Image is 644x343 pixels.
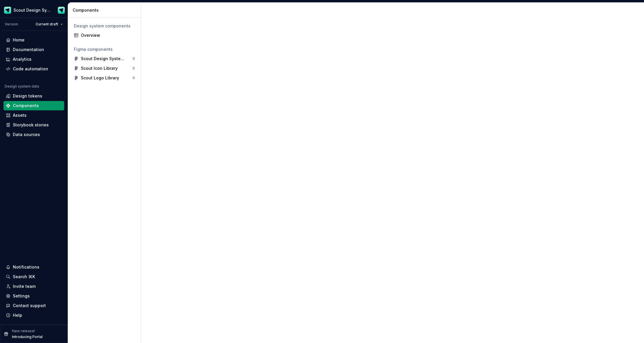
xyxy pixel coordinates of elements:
[12,335,43,339] p: Introducing Portal
[4,91,64,101] a: Design tokens
[12,329,35,333] p: New release!
[4,64,64,74] a: Code automation
[13,93,42,99] div: Design tokens
[74,23,135,29] div: Design system components
[13,283,36,289] div: Invite team
[4,120,64,130] a: Storybook stories
[13,303,46,309] div: Contact support
[13,293,30,299] div: Settings
[72,73,137,83] a: Scout Logo Library0
[73,7,138,13] div: Components
[13,264,39,270] div: Notifications
[4,262,64,272] button: Notifications
[81,32,135,38] div: Overview
[4,301,64,310] button: Contact support
[81,65,118,71] div: Scout Icon Library
[4,55,64,64] a: Analytics
[133,56,135,61] div: 0
[4,45,64,54] a: Documentation
[4,272,64,281] button: Search ⌘K
[13,56,32,62] div: Analytics
[81,75,119,81] div: Scout Logo Library
[33,20,65,28] button: Current draft
[4,35,64,45] a: Home
[36,22,58,27] span: Current draft
[4,101,64,110] a: Components
[72,64,137,73] a: Scout Icon Library0
[13,66,48,72] div: Code automation
[13,112,27,118] div: Assets
[5,22,18,27] div: Version
[74,46,135,52] div: Figma components
[5,84,39,89] div: Design system data
[13,37,25,43] div: Home
[13,274,35,280] div: Search ⌘K
[133,66,135,71] div: 0
[72,31,137,40] a: Overview
[13,47,44,53] div: Documentation
[13,122,49,128] div: Storybook stories
[13,103,39,109] div: Components
[1,4,67,16] button: Scout Design SystemDesign Ops
[81,56,124,62] div: Scout Design System Components
[4,282,64,291] a: Invite team
[4,311,64,320] button: Help
[4,111,64,120] a: Assets
[58,7,65,14] img: Design Ops
[72,54,137,63] a: Scout Design System Components0
[133,76,135,80] div: 0
[13,132,40,137] div: Data sources
[4,130,64,139] a: Data sources
[13,312,22,318] div: Help
[4,7,11,14] img: e611c74b-76fc-4ef0-bafa-dc494cd4cb8a.png
[4,291,64,301] a: Settings
[13,7,51,13] div: Scout Design System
